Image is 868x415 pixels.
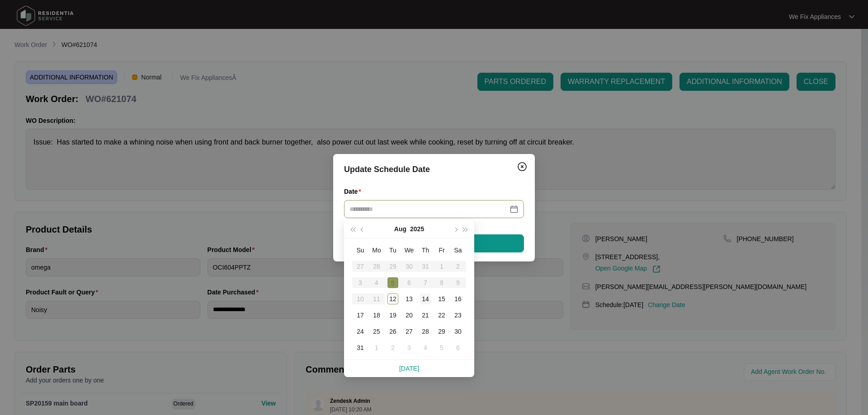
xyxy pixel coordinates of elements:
div: 6 [453,342,463,353]
div: 15 [436,294,447,304]
div: 22 [436,310,447,321]
div: 19 [387,310,398,321]
div: 17 [355,310,366,321]
div: 20 [404,310,415,321]
td: 2025-08-16 [450,291,466,307]
td: 2025-08-14 [417,291,434,307]
td: 2025-09-03 [401,340,417,356]
th: Th [417,242,434,258]
td: 2025-09-05 [434,340,450,356]
div: 25 [371,326,382,337]
td: 2025-08-26 [385,323,401,340]
th: Mo [368,242,385,258]
td: 2025-08-23 [450,307,466,323]
td: 2025-08-13 [401,291,417,307]
div: 30 [453,326,463,337]
td: 2025-08-30 [450,323,466,340]
th: We [401,242,417,258]
td: 2025-09-01 [368,340,385,356]
div: 31 [355,342,366,353]
td: 2025-08-25 [368,323,385,340]
div: 29 [436,326,447,337]
td: 2025-08-31 [352,340,368,356]
td: 2025-09-04 [417,340,434,356]
div: 26 [387,326,398,337]
div: 27 [404,326,415,337]
div: 18 [371,310,382,321]
td: 2025-08-29 [434,323,450,340]
div: 5 [436,342,447,353]
td: 2025-08-20 [401,307,417,323]
td: 2025-08-12 [385,291,401,307]
a: [DATE] [399,365,419,372]
span: close-circle [512,206,519,212]
td: 2025-08-24 [352,323,368,340]
div: 21 [420,310,431,321]
img: closeCircle [517,161,528,172]
div: 16 [453,294,463,304]
td: 2025-08-19 [385,307,401,323]
div: 1 [371,342,382,353]
th: Sa [450,242,466,258]
div: 14 [420,294,431,304]
td: 2025-08-27 [401,323,417,340]
div: 23 [453,310,463,321]
div: 4 [420,342,431,353]
td: 2025-08-22 [434,307,450,323]
div: 28 [420,326,431,337]
div: 3 [404,342,415,353]
button: Aug [394,220,406,238]
div: 2 [387,342,398,353]
div: 12 [387,294,398,304]
th: Fr [434,242,450,258]
td: 2025-09-06 [450,340,466,356]
td: 2025-08-17 [352,307,368,323]
td: 2025-08-15 [434,291,450,307]
td: 2025-09-02 [385,340,401,356]
input: Date [349,204,508,214]
button: Close [515,159,529,174]
label: Date [344,187,365,196]
div: Update Schedule Date [344,163,524,176]
th: Tu [385,242,401,258]
td: 2025-08-21 [417,307,434,323]
td: 2025-08-18 [368,307,385,323]
div: 24 [355,326,366,337]
div: 13 [404,294,415,304]
td: 2025-08-28 [417,323,434,340]
button: 2025 [410,220,424,238]
th: Su [352,242,368,258]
